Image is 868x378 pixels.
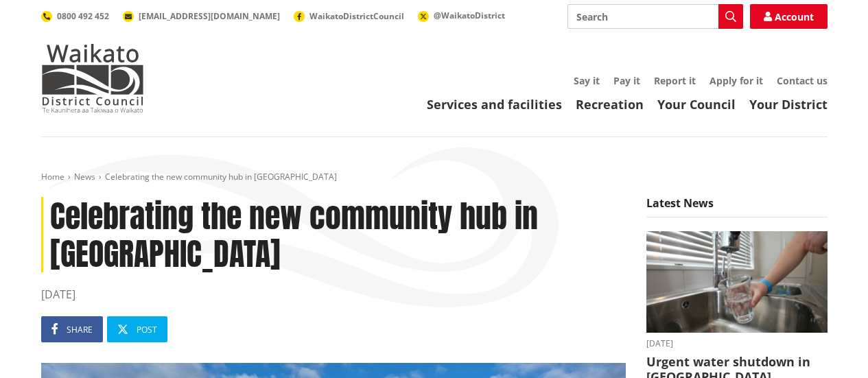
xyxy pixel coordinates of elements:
span: @WaikatoDistrict [434,10,505,21]
a: Pay it [613,74,640,87]
span: WaikatoDistrictCouncil [309,10,404,22]
a: 0800 492 452 [41,10,109,22]
span: Celebrating the new community hub in [GEOGRAPHIC_DATA] [105,171,337,182]
a: Recreation [576,96,644,113]
a: Your Council [657,96,736,113]
a: Post [107,316,167,342]
a: @WaikatoDistrict [418,10,505,21]
a: Services and facilities [427,96,562,113]
span: 0800 492 452 [57,10,109,22]
a: Contact us [777,74,828,87]
img: Waikato District Council - Te Kaunihera aa Takiwaa o Waikato [41,44,144,113]
img: water image [646,231,828,333]
a: News [74,171,95,182]
a: Home [41,171,64,182]
a: Say it [574,74,600,87]
a: Apply for it [709,74,763,87]
a: Account [750,4,828,29]
a: Your District [749,96,828,113]
input: Search input [567,4,743,29]
time: [DATE] [646,340,828,348]
h5: Latest News [646,197,828,217]
a: Report it [654,74,696,87]
span: Share [67,324,93,335]
h1: Celebrating the new community hub in [GEOGRAPHIC_DATA] [41,197,626,272]
nav: breadcrumb [41,172,828,183]
span: Post [137,324,157,335]
a: Share [41,316,103,342]
time: [DATE] [41,286,626,303]
a: WaikatoDistrictCouncil [294,10,404,22]
span: [EMAIL_ADDRESS][DOMAIN_NAME] [139,10,280,22]
a: [EMAIL_ADDRESS][DOMAIN_NAME] [123,10,280,22]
